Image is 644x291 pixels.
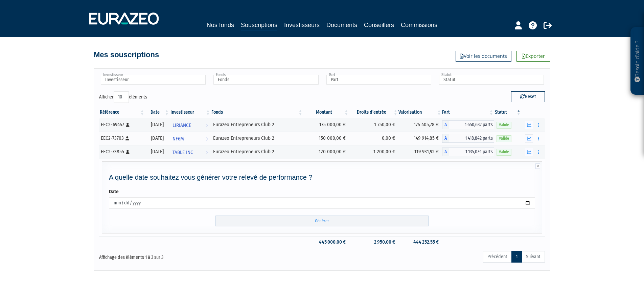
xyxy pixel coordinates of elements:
[442,148,449,156] span: A
[241,20,277,31] a: Souscriptions
[442,120,449,129] span: A
[284,20,320,30] a: Investisseurs
[109,174,535,181] h4: A quelle date souhaitez vous générer votre relevé de performance ?
[349,107,398,118] th: Droits d'entrée: activer pour trier la colonne par ordre croissant
[114,91,129,103] select: Afficheréléments
[170,118,211,132] a: LIRIANCE
[364,20,394,30] a: Conseillers
[170,145,211,159] a: TABLE INC
[349,236,398,248] td: 2 950,00 €
[442,107,494,118] th: Part: activer pour trier la colonne par ordre croissant
[494,107,522,118] th: Statut : activer pour trier la colonne par ordre d&eacute;croissant
[511,91,545,102] button: Reset
[170,107,211,118] th: Investisseur: activer pour trier la colonne par ordre croissant
[126,123,130,127] i: [Français] Personne physique
[172,133,184,145] span: NF6M
[349,145,398,159] td: 1 200,00 €
[206,146,208,159] i: Voir l'investisseur
[101,135,143,142] div: EEC2-73703
[303,145,349,159] td: 120 000,00 €
[170,132,211,145] a: NF6M
[442,134,494,143] div: A - Eurazeo Entrepreneurs Club 2
[456,51,511,62] a: Voir les documents
[101,148,143,155] div: EEC2-73855
[213,121,301,128] div: Eurazeo Entrepreneurs Club 2
[303,118,349,132] td: 175 000,00 €
[147,121,167,128] div: [DATE]
[326,20,357,30] a: Documents
[442,148,494,156] div: A - Eurazeo Entrepreneurs Club 2
[125,136,129,140] i: [Français] Personne physique
[99,107,145,118] th: Référence : activer pour trier la colonne par ordre croissant
[497,122,511,128] span: Valide
[398,118,442,132] td: 174 405,78 €
[172,146,193,159] span: TABLE INC
[213,148,301,155] div: Eurazeo Entrepreneurs Club 2
[401,20,437,30] a: Commissions
[398,145,442,159] td: 119 931,92 €
[511,251,522,263] a: 1
[449,148,494,156] span: 1 135,074 parts
[206,133,208,145] i: Voir l'investisseur
[449,134,494,143] span: 1 418,842 parts
[211,107,303,118] th: Fonds: activer pour trier la colonne par ordre croissant
[497,149,511,155] span: Valide
[89,13,159,25] img: 1732889491-logotype_eurazeo_blanc_rvb.png
[109,188,119,195] label: Date
[215,216,429,227] input: Générer
[349,118,398,132] td: 1 750,00 €
[497,135,511,142] span: Valide
[449,120,494,129] span: 1 650,632 parts
[516,51,550,62] a: Exporter
[303,132,349,145] td: 150 000,00 €
[442,120,494,129] div: A - Eurazeo Entrepreneurs Club 2
[147,135,167,142] div: [DATE]
[303,236,349,248] td: 445 000,00 €
[101,121,143,128] div: EEC2-69447
[634,31,641,92] p: Besoin d'aide ?
[145,107,170,118] th: Date: activer pour trier la colonne par ordre croissant
[172,119,191,132] span: LIRIANCE
[207,20,234,30] a: Nos fonds
[126,150,130,154] i: [Français] Personne physique
[147,148,167,155] div: [DATE]
[213,135,301,142] div: Eurazeo Entrepreneurs Club 2
[398,132,442,145] td: 149 914,85 €
[94,51,159,59] h4: Mes souscriptions
[398,236,442,248] td: 444 252,55 €
[303,107,349,118] th: Montant: activer pour trier la colonne par ordre croissant
[99,250,279,261] div: Affichage des éléments 1 à 3 sur 3
[442,134,449,143] span: A
[206,119,208,132] i: Voir l'investisseur
[349,132,398,145] td: 0,00 €
[99,91,147,103] label: Afficher éléments
[398,107,442,118] th: Valorisation: activer pour trier la colonne par ordre croissant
